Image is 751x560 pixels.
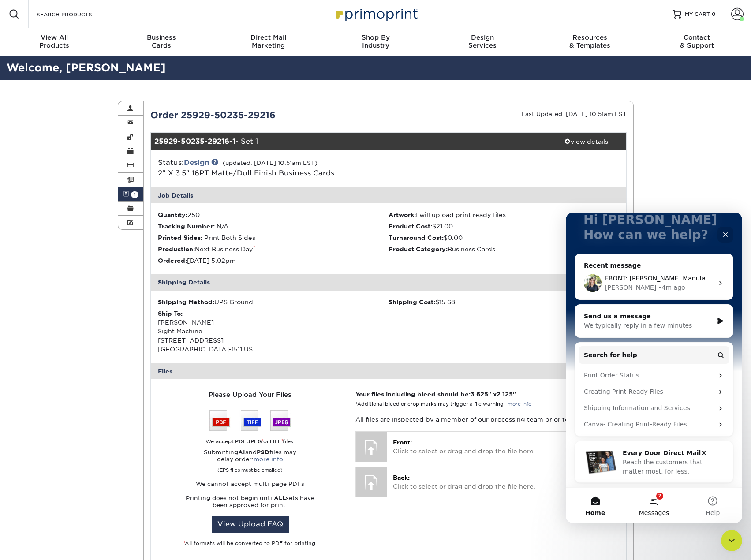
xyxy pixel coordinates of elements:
a: view details [547,133,626,150]
span: MY CART [685,11,710,18]
a: BusinessCards [108,28,215,56]
div: Files [151,363,626,379]
span: 1 [131,191,138,198]
a: 2" X 3.5" 16PT Matte/Dull Finish Business Cards [158,169,334,177]
strong: JPEG [247,438,262,444]
strong: Ship To: [158,310,183,317]
a: View Upload FAQ [212,516,289,533]
div: Creating Print-Ready Files [13,171,164,187]
div: Status: [151,157,467,179]
p: Click to select or drag and drop the file here. [393,473,612,491]
a: more info [254,456,283,463]
div: view details [547,137,626,146]
span: Contact [643,34,751,41]
small: *Additional bleed or crop marks may trigger a file warning – [355,401,531,407]
p: Click to select or drag and drop the file here. [393,438,612,456]
li: 250 [158,210,389,219]
div: Print Order Status [18,158,148,168]
li: $0.00 [389,233,619,242]
strong: Your files including bleed should be: " x " [355,391,516,398]
strong: Quantity: [158,211,187,218]
div: Send us a message [18,99,147,108]
div: Canva- Creating Print-Ready Files [18,207,148,217]
a: Resources& Templates [536,28,643,56]
button: Help [118,275,176,310]
div: Industry [322,34,429,49]
p: Printing does not begin until sets have been approved for print. [158,495,342,509]
small: Last Updated: [DATE] 10:51am EST [522,111,627,117]
small: (updated: [DATE] 10:51am EST) [223,160,318,166]
li: Business Cards [389,245,619,254]
p: All files are inspected by a member of our processing team prior to production. [355,415,619,424]
a: more info [508,401,531,407]
a: Design [184,158,209,167]
span: Resources [536,34,643,41]
span: Front: [393,439,412,446]
span: 2.125 [497,391,513,398]
div: Print Order Status [13,155,164,171]
div: [PERSON_NAME] [39,71,90,80]
img: We accept: PSD, TIFF, or JPEG (JPG) [209,410,291,431]
div: Shipping Details [151,274,626,290]
iframe: Intercom live chat [566,213,742,523]
img: Primoprint [332,4,420,23]
strong: TIFF [269,438,281,444]
sup: 1 [281,438,283,442]
sup: 1 [262,438,263,442]
div: We accept: , or files. [158,438,342,445]
p: We cannot accept multi-page PDFs [158,481,342,488]
span: Print Both Sides [204,234,255,241]
button: Messages [59,275,117,310]
span: Home [19,297,39,303]
li: I will upload print ready files. [389,210,619,219]
span: FRONT: [PERSON_NAME] Manufacturing Outcomes Engineer [PERSON_NAME][EMAIL_ADDRESS][DOMAIN_NAME] [P... [39,62,743,69]
span: Search for help [18,138,71,147]
button: Search for help [13,134,164,151]
li: [DATE] 5:02pm [158,256,389,265]
strong: AI [238,449,245,455]
a: Direct MailMarketing [215,28,322,56]
div: Order 25929-50235-29216 [144,108,389,122]
span: Help [140,297,154,303]
iframe: Intercom live chat [721,530,742,551]
a: 1 [118,187,144,201]
div: - Set 1 [151,133,547,150]
strong: Turnaround Cost: [389,234,444,241]
span: Reach the customers that matter most, for less. [57,246,137,262]
span: View All [1,34,108,41]
strong: Production: [158,246,195,253]
sup: 1 [183,540,185,544]
div: Please Upload Your Files [158,390,342,399]
span: Direct Mail [215,34,322,41]
div: Services [429,34,536,49]
span: 0 [712,11,716,17]
div: Creating Print-Ready Files [18,175,148,184]
strong: 25929-50235-29216-1 [154,137,235,146]
div: Job Details [151,187,626,203]
div: Every Door Direct Mail® [57,236,158,245]
li: Next Business Day [158,245,389,254]
div: $15.68 [389,298,619,306]
div: Products [1,34,108,49]
span: 3.625 [471,391,488,398]
div: Close [152,14,168,30]
div: Canva- Creating Print-Ready Files [13,204,164,220]
strong: Printed Sides: [158,234,202,241]
span: Business [108,34,215,41]
input: SEARCH PRODUCTS..... [36,9,122,19]
strong: Ordered: [158,257,187,264]
div: UPS Ground [158,298,389,306]
a: View AllProducts [1,28,108,56]
div: [PERSON_NAME] Sight Machine [STREET_ADDRESS] [GEOGRAPHIC_DATA]-1511 US [158,309,389,354]
div: Every Door Direct Mail®Reach the customers that matter most, for less. [9,229,167,271]
strong: Product Cost: [389,223,432,230]
span: Shop By [322,34,429,41]
div: Shipping Information and Services [13,187,164,204]
div: Cards [108,34,215,49]
p: Submitting and files may delay order: [158,449,342,474]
